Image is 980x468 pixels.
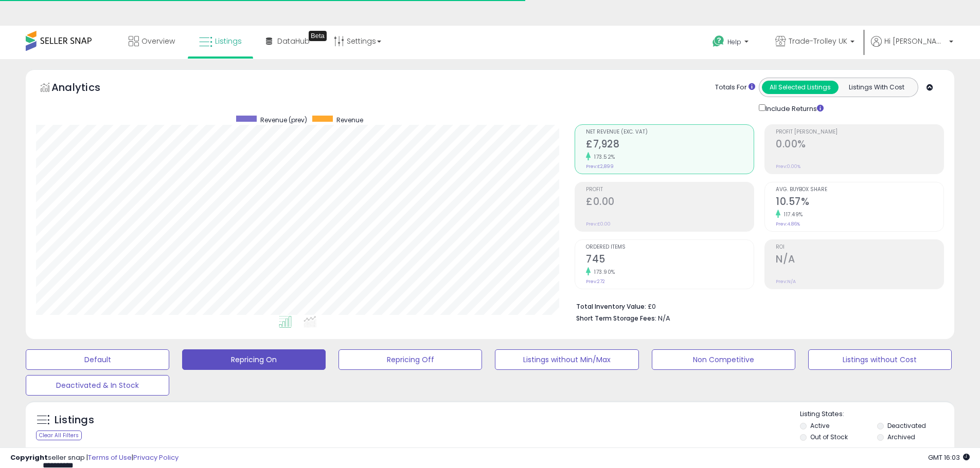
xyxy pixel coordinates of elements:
button: Repricing On [182,349,326,370]
a: Privacy Policy [133,453,179,462]
h2: £0.00 [586,196,754,210]
button: Listings With Cost [838,81,915,94]
a: DataHub [258,26,317,57]
span: Listings [215,36,242,46]
h2: 10.57% [776,196,943,210]
a: Help [704,27,759,59]
h2: N/A [776,253,943,267]
a: Listings [191,26,250,57]
p: Listing States: [800,409,954,419]
b: Short Term Storage Fees: [576,314,656,323]
span: DataHub [277,36,310,46]
span: Ordered Items [586,245,754,250]
b: Total Inventory Value: [576,302,646,311]
label: Archived [887,433,915,441]
span: Avg. Buybox Share [776,187,943,193]
span: N/A [658,313,670,323]
span: 2025-10-9 16:03 GMT [928,453,970,462]
div: Include Returns [751,102,836,114]
label: Deactivated [887,421,926,430]
h2: 745 [586,253,754,267]
small: Prev: N/A [776,278,796,285]
li: £0 [576,299,936,312]
a: Terms of Use [88,453,132,462]
button: Listings without Min/Max [495,349,638,370]
strong: Copyright [10,453,48,462]
span: Profit [586,187,754,193]
a: Overview [121,26,183,57]
small: 173.52% [591,153,615,161]
small: 173.90% [591,268,615,276]
span: Trade-Trolley UK [789,36,847,46]
button: All Selected Listings [762,81,839,94]
button: Non Competitive [652,349,795,370]
span: Help [727,38,741,46]
span: Revenue (prev) [260,116,307,124]
small: Prev: 4.86% [776,221,800,227]
a: Hi [PERSON_NAME] [871,36,953,59]
h2: 0.00% [776,138,943,152]
h5: Analytics [51,80,120,97]
span: Overview [141,36,175,46]
a: Settings [326,26,389,57]
small: Prev: £0.00 [586,221,611,227]
span: Net Revenue (Exc. VAT) [586,129,754,135]
button: Default [26,349,169,370]
button: Deactivated & In Stock [26,375,169,396]
h5: Listings [55,413,94,427]
span: Profit [PERSON_NAME] [776,129,943,135]
span: ROI [776,245,943,250]
div: Totals For [715,83,755,92]
small: Prev: 0.00% [776,163,800,170]
small: 117.49% [780,211,803,218]
span: Revenue [336,116,363,124]
small: Prev: £2,899 [586,163,614,170]
button: Listings without Cost [808,349,952,370]
a: Trade-Trolley UK [768,26,862,59]
label: Out of Stock [810,433,848,441]
div: Clear All Filters [36,430,82,440]
div: Tooltip anchor [309,31,327,41]
h2: £7,928 [586,138,754,152]
span: Hi [PERSON_NAME] [884,36,946,46]
small: Prev: 272 [586,278,605,285]
i: Get Help [712,35,725,48]
label: Active [810,421,829,430]
button: Repricing Off [338,349,482,370]
div: seller snap | | [10,453,179,463]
